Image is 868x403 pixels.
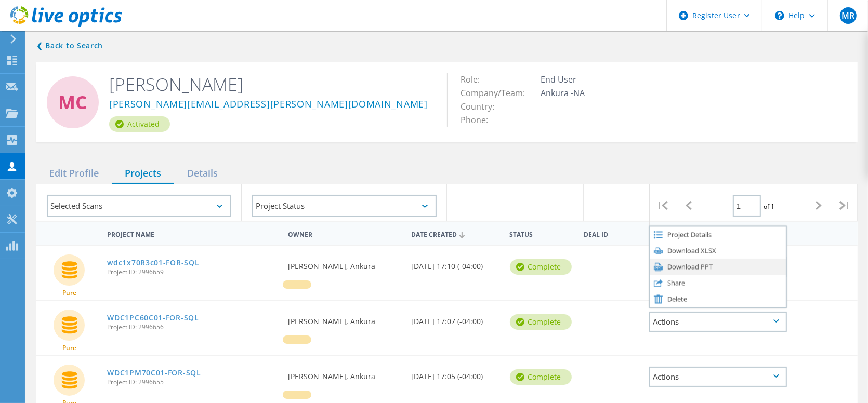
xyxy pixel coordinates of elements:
div: Project Name [102,224,283,243]
div: Complete [510,314,572,330]
svg: \n [775,11,784,20]
div: [PERSON_NAME], Ankura [283,246,406,280]
a: WDC1PM70C01-FOR-SQL [107,369,201,377]
div: Complete [510,369,572,385]
div: | [832,184,858,226]
a: Live Optics Dashboard [10,22,122,29]
a: WDC1PC60C01-FOR-SQL [107,314,199,321]
div: Deal Id [578,224,644,243]
div: Selected Scans [47,195,231,217]
span: MR [841,11,854,20]
div: Projects [112,163,174,184]
div: Project Details [650,226,785,243]
span: Pure [62,345,76,351]
div: Actions [644,224,792,243]
div: [PERSON_NAME], Ankura [283,356,406,391]
span: Project ID: 2996659 [107,269,278,275]
a: [PERSON_NAME][EMAIL_ADDRESS][PERSON_NAME][DOMAIN_NAME] [109,99,428,110]
div: Date Created [406,224,505,244]
div: Complete [510,259,572,275]
h2: [PERSON_NAME] [109,73,431,96]
span: Project ID: 2996655 [107,379,278,385]
span: Project ID: 2996656 [107,324,278,330]
div: [DATE] 17:05 (-04:00) [406,356,505,391]
div: [PERSON_NAME], Ankura [283,301,406,335]
span: Country: [461,101,505,112]
div: Status [505,224,578,243]
div: Actions [649,367,786,387]
div: Share [650,275,785,291]
div: Actions [649,312,786,332]
span: of 1 [764,202,774,211]
span: Pure [62,290,76,296]
a: Back to search [36,39,103,52]
span: Role: [461,74,490,85]
div: Owner [283,224,406,243]
div: [DATE] 17:10 (-04:00) [406,246,505,280]
div: [DATE] 17:07 (-04:00) [406,301,505,335]
span: Company/Team: [461,87,535,99]
div: Details [174,163,231,184]
span: Ankura -NA [541,87,595,99]
span: Phone: [461,114,498,126]
div: Delete [650,291,785,307]
span: MC [59,93,87,112]
td: End User [538,73,598,86]
div: Edit Profile [36,163,112,184]
div: Download PPT [650,259,785,275]
a: wdc1x70R3c01-FOR-SQL [107,259,199,266]
div: Project Status [252,195,437,217]
div: Download XLSX [650,243,785,259]
div: Activated [109,116,170,132]
div: | [650,184,676,226]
